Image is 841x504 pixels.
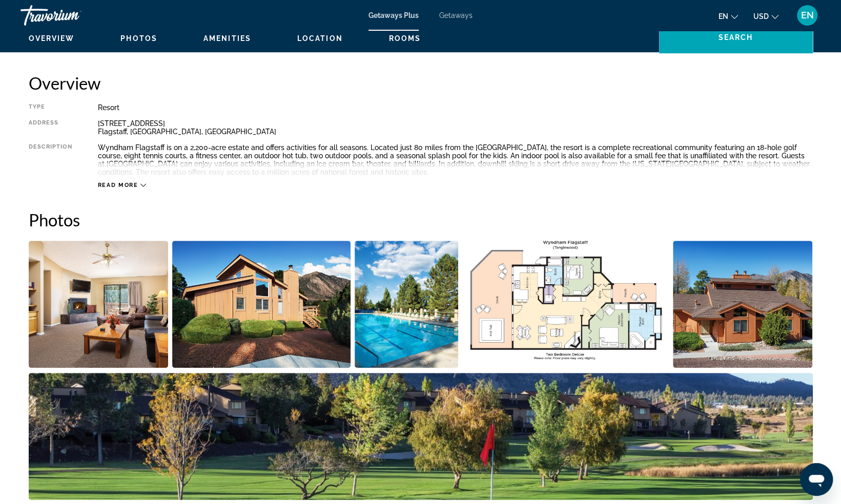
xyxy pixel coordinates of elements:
[719,9,738,24] button: Change language
[389,34,421,43] span: Rooms
[98,181,147,189] button: Read more
[462,240,669,368] button: Open full-screen image slider
[719,12,728,20] span: en
[172,240,351,368] button: Open full-screen image slider
[801,10,814,20] span: EN
[29,119,72,136] div: Address
[29,34,75,43] button: Overview
[368,11,419,19] a: Getaways Plus
[98,143,813,176] div: Wyndham Flagstaff is on a 2,200-acre estate and offers activities for all seasons. Located just 8...
[29,143,72,176] div: Description
[800,463,833,496] iframe: Button to launch messaging window
[203,34,251,43] button: Amenities
[29,73,813,93] h2: Overview
[29,240,169,368] button: Open full-screen image slider
[29,34,75,43] span: Overview
[297,34,343,43] span: Location
[120,34,157,43] span: Photos
[719,33,753,41] span: Search
[29,372,813,500] button: Open full-screen image slider
[29,103,72,112] div: Type
[297,34,343,43] button: Location
[753,9,778,24] button: Change currency
[98,182,138,188] span: Read more
[659,22,813,53] button: Search
[355,240,459,368] button: Open full-screen image slider
[98,103,813,112] div: Resort
[794,5,821,26] button: User Menu
[753,12,769,20] span: USD
[20,2,123,29] a: Travorium
[673,240,813,368] button: Open full-screen image slider
[439,11,473,19] a: Getaways
[203,34,251,43] span: Amenities
[29,209,813,230] h2: Photos
[120,34,157,43] button: Photos
[389,34,421,43] button: Rooms
[98,119,813,136] div: [STREET_ADDRESS] Flagstaff, [GEOGRAPHIC_DATA], [GEOGRAPHIC_DATA]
